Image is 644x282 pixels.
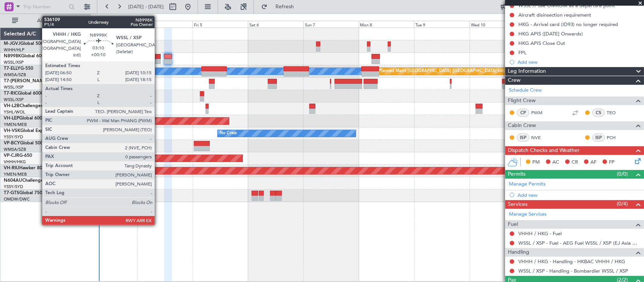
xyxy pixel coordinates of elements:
a: VH-LEPGlobal 6000 [4,116,45,121]
span: Services [508,200,527,209]
span: Handling [508,248,529,257]
span: Flight Crew [508,97,536,105]
a: WSSL/XSP [4,84,24,90]
span: AC [552,159,559,166]
a: VP-BCYGlobal 5000 [4,141,46,146]
span: N8998K [4,54,21,58]
div: Wed 10 [469,21,525,28]
div: Wed 3 [82,21,137,28]
span: VH-L2B [4,104,20,108]
a: WSSL/XSP [4,97,24,103]
span: FP [609,159,615,166]
a: WSSL / XSP - Fuel - AEG Fuel WSSL / XSP (EJ Asia Only) [518,240,640,246]
div: HKG - Arrival card (ID93) no longer required [518,21,618,28]
span: T7-GTS [4,191,19,195]
span: (0/0) [617,170,628,178]
span: Cabin Crew [508,121,536,130]
div: Sun 7 [303,21,359,28]
div: CP [517,109,529,117]
div: ISP [592,133,605,142]
a: VH-L2BChallenger 604 [4,104,52,108]
a: YSSY/SYD [4,134,23,140]
span: AF [590,159,596,166]
span: N604AU [4,178,22,183]
div: Mon 8 [359,21,414,28]
a: T7-[PERSON_NAME]Global 7500 [4,79,73,83]
div: No Crew [220,128,237,139]
div: [DATE] [92,15,105,21]
a: M-JGVJGlobal 5000 [4,41,46,46]
div: ISP [517,133,529,142]
a: Manage Services [509,211,547,218]
a: PWM [531,109,548,116]
a: T7-ELLYG-550 [4,66,33,71]
a: WMSA/SZB [4,147,26,152]
span: VH-LEP [4,116,19,121]
a: N8998KGlobal 6000 [4,54,47,58]
div: Planned Maint [GEOGRAPHIC_DATA] ([GEOGRAPHIC_DATA] Intl) [379,66,505,77]
span: Fuel [508,220,518,229]
span: (0/4) [617,200,628,208]
span: Permits [508,170,526,179]
span: VP-CJR [4,153,19,158]
span: M-JGVJ [4,41,20,46]
a: T7-RICGlobal 6000 [4,91,43,96]
span: T7-[PERSON_NAME] [4,79,48,83]
button: Refresh [258,1,303,13]
div: CS [592,109,605,117]
a: VHHH / HKG - Fuel [518,230,562,237]
a: NVE [531,134,548,141]
span: [DATE] - [DATE] [128,3,164,10]
span: Refresh [269,4,301,9]
a: Manage Permits [509,181,546,188]
span: Dispatch Checks and Weather [508,146,579,155]
a: VHHH/HKG [4,159,26,165]
a: VH-RIUHawker 800XP [4,166,51,170]
div: HKG APIS ([DATE] Onwards) [518,31,583,37]
span: CR [572,159,578,166]
div: Tue 9 [414,21,469,28]
a: VP-CJRG-650 [4,153,32,158]
a: WIHH/HLP [4,47,25,53]
a: VHHH / HKG - Handling - HKBAC VHHH / HKG [518,258,625,265]
span: VH-VSK [4,129,20,133]
span: Leg Information [508,67,546,76]
div: Add new [518,192,640,198]
div: Add new [518,59,640,65]
input: Trip Number [23,1,66,12]
a: YMEN/MEB [4,172,27,177]
a: PCH [607,134,624,141]
a: OMDW/DWC [4,196,30,202]
div: Aircraft disinsection requirement [518,12,591,18]
a: YSHL/WOL [4,109,25,115]
div: Thu 4 [137,21,192,28]
a: TEO [607,109,624,116]
span: T7-RIC [4,91,18,96]
a: YMEN/MEB [4,122,27,127]
a: YSSY/SYD [4,184,23,190]
a: WSSL / XSP - Handling - Bombardier WSSL / XSP [518,268,628,274]
a: T7-GTSGlobal 7500 [4,191,45,195]
span: PM [532,159,540,166]
button: All Aircraft [8,15,82,27]
span: All Aircraft [20,18,80,23]
span: VP-BCY [4,141,20,146]
div: FPL [518,49,527,56]
div: Fri 5 [192,21,248,28]
a: VH-VSKGlobal Express XRS [4,129,62,133]
div: HKG APIS Close Out [518,40,565,46]
a: N604AUChallenger 604 [4,178,55,183]
a: WSSL/XSP [4,60,24,65]
a: Schedule Crew [509,87,542,94]
span: Crew [508,76,521,85]
div: Sat 6 [248,21,303,28]
span: T7-ELLY [4,66,20,71]
span: VH-RIU [4,166,19,170]
a: WMSA/SZB [4,72,26,78]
